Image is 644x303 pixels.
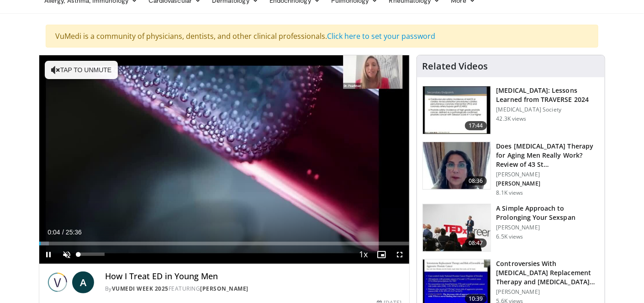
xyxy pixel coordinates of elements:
[496,115,527,122] p: 42.3K views
[496,171,599,178] p: [PERSON_NAME]
[46,25,598,48] div: VuMedi is a community of physicians, dentists, and other clinical professionals.
[72,271,94,293] a: A
[496,180,599,187] p: [PERSON_NAME]
[39,55,409,264] video-js: Video Player
[58,245,76,264] button: Unmute
[496,142,599,169] h3: Does [MEDICAL_DATA] Therapy for Aging Men Really Work? Review of 43 St…
[496,224,599,231] p: [PERSON_NAME]
[465,239,487,248] span: 08:47
[496,106,599,113] p: [MEDICAL_DATA] Society
[354,245,373,264] button: Playback Rate
[496,233,523,240] p: 6.5K views
[422,86,599,134] a: 17:44 [MEDICAL_DATA]: Lessons Learned from TRAVERSE 2024 [MEDICAL_DATA] Society 42.3K views
[496,204,599,222] h3: A Simple Approach to Prolonging Your Sexspan
[39,245,58,264] button: Pause
[48,229,60,236] span: 0:04
[496,288,599,296] p: [PERSON_NAME]
[47,271,69,293] img: Vumedi Week 2025
[496,86,599,104] h3: [MEDICAL_DATA]: Lessons Learned from TRAVERSE 2024
[78,253,104,256] div: Volume Level
[423,86,491,134] img: 1317c62a-2f0d-4360-bee0-b1bff80fed3c.150x105_q85_crop-smart_upscale.jpg
[45,61,118,79] button: Tap to unmute
[62,229,64,236] span: /
[112,285,169,292] a: Vumedi Week 2025
[465,176,487,186] span: 08:36
[422,142,599,197] a: 08:36 Does [MEDICAL_DATA] Therapy for Aging Men Really Work? Review of 43 St… [PERSON_NAME] [PERS...
[39,242,409,245] div: Progress Bar
[423,142,491,190] img: 4d4bce34-7cbb-4531-8d0c-5308a71d9d6c.150x105_q85_crop-smart_upscale.jpg
[496,259,599,287] h3: Controversies With [MEDICAL_DATA] Replacement Therapy and [MEDICAL_DATA] Can…
[105,285,402,293] div: By FEATURING
[327,31,435,41] a: Click here to set your password
[373,245,391,264] button: Enable picture-in-picture mode
[422,204,599,252] a: 08:47 A Simple Approach to Prolonging Your Sexspan [PERSON_NAME] 6.5K views
[422,61,488,72] h4: Related Videos
[423,204,491,252] img: c4bd4661-e278-4c34-863c-57c104f39734.150x105_q85_crop-smart_upscale.jpg
[465,121,487,130] span: 17:44
[105,271,402,282] h4: How I Treat ED in Young Men
[66,229,82,236] span: 25:36
[201,285,249,292] a: [PERSON_NAME]
[496,189,523,197] p: 8.1K views
[391,245,409,264] button: Fullscreen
